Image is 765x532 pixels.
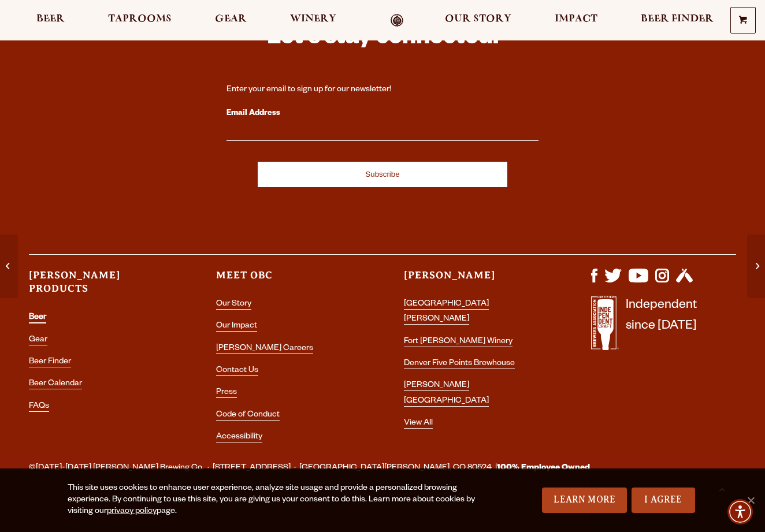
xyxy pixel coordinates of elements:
[633,14,721,27] a: Beer Finder
[215,14,247,24] span: Gear
[101,14,179,27] a: Taprooms
[676,277,693,286] a: Visit us on Untappd
[29,313,46,323] a: Beer
[216,388,237,398] a: Press
[226,84,539,96] div: Enter your email to sign up for our newsletter!
[290,14,336,24] span: Winery
[437,14,519,27] a: Our Story
[216,344,313,354] a: [PERSON_NAME] Careers
[542,488,627,513] a: Learn More
[445,14,511,24] span: Our Story
[216,411,280,421] a: Code of Conduct
[216,366,258,376] a: Contact Us
[226,106,539,121] label: Email Address
[641,14,714,24] span: Beer Finder
[629,277,648,286] a: Visit us on YouTube
[29,336,47,345] a: Gear
[604,277,622,286] a: Visit us on X (formerly Twitter)
[207,14,254,27] a: Gear
[655,277,669,286] a: Visit us on Instagram
[29,14,72,27] a: Beer
[404,359,515,369] a: Denver Five Points Brewhouse
[36,14,65,24] span: Beer
[404,381,489,406] a: [PERSON_NAME] [GEOGRAPHIC_DATA]
[29,269,174,306] h3: [PERSON_NAME] Products
[68,483,492,518] div: This site uses cookies to enhance user experience, analyze site usage and provide a personalized ...
[632,488,695,513] a: I Agree
[591,277,597,286] a: Visit us on Facebook
[626,296,697,356] p: Independent since [DATE]
[283,14,344,27] a: Winery
[29,380,82,389] a: Beer Calendar
[404,419,433,429] a: View All
[258,162,507,187] input: Subscribe
[216,322,257,332] a: Our Impact
[727,499,753,524] div: Accessibility Menu
[555,14,597,24] span: Impact
[29,402,49,412] a: FAQs
[108,14,172,24] span: Taprooms
[404,269,549,292] h3: [PERSON_NAME]
[107,507,157,516] a: privacy policy
[375,14,418,27] a: Odell Home
[497,464,590,473] strong: 100% Employee Owned
[404,337,513,347] a: Fort [PERSON_NAME] Winery
[216,433,262,442] a: Accessibility
[216,300,251,310] a: Our Story
[216,269,361,292] h3: Meet OBC
[29,358,71,367] a: Beer Finder
[404,300,489,325] a: [GEOGRAPHIC_DATA][PERSON_NAME]
[29,461,590,476] span: ©[DATE]-[DATE] [PERSON_NAME] Brewing Co. · [STREET_ADDRESS] · [GEOGRAPHIC_DATA][PERSON_NAME], CO ...
[547,14,605,27] a: Impact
